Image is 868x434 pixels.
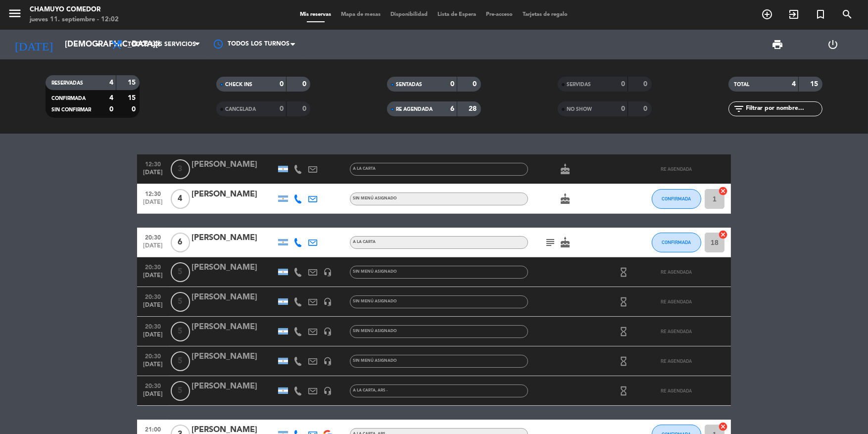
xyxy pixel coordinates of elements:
span: Sin menú asignado [353,299,397,303]
span: Todos los servicios [128,41,196,48]
i: cake [559,237,571,248]
strong: 0 [280,105,284,112]
strong: 4 [109,95,113,101]
span: 5 [171,322,190,341]
i: headset_mic [323,357,332,366]
span: 20:30 [141,380,165,391]
div: [PERSON_NAME] [192,232,276,244]
span: Mapa de mesas [337,12,386,17]
span: SENTADAS [396,82,422,87]
button: CONFIRMADA [652,233,701,252]
strong: 0 [109,106,113,113]
span: Disponibilidad [386,12,433,17]
span: Sin menú asignado [353,329,397,333]
span: RE AGENDADA [661,358,692,364]
i: [DATE] [7,34,60,55]
button: RE AGENDADA [652,381,701,401]
span: SERVIDAS [567,82,591,87]
span: 5 [171,381,190,401]
i: hourglass_empty [619,326,629,337]
span: RE AGENDADA [661,388,692,393]
span: 12:30 [141,158,165,169]
span: 20:30 [141,261,165,272]
span: , ARS - [376,388,387,392]
span: print [772,39,783,50]
div: [PERSON_NAME] [192,158,276,171]
i: headset_mic [323,386,332,395]
span: 12:30 [141,188,165,199]
strong: 15 [128,79,138,86]
span: NO SHOW [567,107,592,112]
span: [DATE] [141,302,165,313]
button: menu [7,6,22,24]
span: RE AGENDADA [661,269,692,275]
i: subject [544,237,556,248]
span: A LA CARTA [353,240,376,244]
span: [DATE] [141,169,165,181]
strong: 4 [109,79,113,86]
div: [PERSON_NAME] [192,350,276,363]
div: jueves 11. septiembre - 12:02 [30,15,119,25]
strong: 6 [450,105,454,112]
i: add_circle_outline [761,8,773,20]
i: menu [7,6,22,21]
i: headset_mic [323,268,332,277]
button: RE AGENDADA [652,159,701,179]
span: [DATE] [141,272,165,284]
span: [DATE] [141,242,165,254]
i: hourglass_empty [619,296,629,307]
span: RE AGENDADA [396,107,433,112]
i: cancel [718,186,728,196]
span: Tarjetas de regalo [518,12,573,17]
i: headset_mic [323,297,332,306]
span: TOTAL [734,82,750,87]
strong: 0 [280,81,284,88]
span: Pre-acceso [482,12,518,17]
button: RE AGENDADA [652,262,701,282]
span: Sin menú asignado [353,270,397,274]
i: cake [559,193,571,205]
span: 6 [171,233,190,252]
strong: 15 [128,95,138,101]
i: exit_to_app [788,8,800,20]
span: Mis reservas [295,12,337,17]
i: headset_mic [323,327,332,336]
strong: 15 [810,81,820,88]
span: Sin menú asignado [353,196,397,200]
i: filter_list [733,103,745,115]
span: A LA CARTA [353,388,387,392]
span: 20:30 [141,350,165,361]
button: RE AGENDADA [652,322,701,341]
button: RE AGENDADA [652,351,701,371]
span: CONFIRMADA [662,240,691,245]
span: 3 [171,159,190,179]
button: RE AGENDADA [652,292,701,312]
span: Sin menú asignado [353,359,397,363]
span: [DATE] [141,332,165,343]
span: 20:30 [141,231,165,242]
span: RE AGENDADA [661,166,692,172]
i: arrow_drop_down [92,39,104,50]
strong: 0 [302,105,308,112]
div: [PERSON_NAME] [192,188,276,201]
i: cancel [718,422,728,432]
span: 5 [171,351,190,371]
span: 5 [171,262,190,282]
strong: 0 [643,81,649,88]
i: cake [559,163,571,175]
span: SIN CONFIRMAR [51,107,91,112]
span: RE AGENDADA [661,299,692,304]
div: [PERSON_NAME] [192,321,276,334]
span: A LA CARTA [353,167,376,171]
strong: 28 [469,105,479,112]
span: 4 [171,189,190,209]
strong: 0 [302,81,308,88]
i: turned_in_not [815,8,826,20]
i: cancel [718,230,728,240]
span: 20:30 [141,290,165,302]
i: search [841,8,853,20]
span: RE AGENDADA [661,329,692,334]
strong: 4 [792,81,796,88]
span: 20:30 [141,320,165,332]
div: [PERSON_NAME] [192,291,276,304]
